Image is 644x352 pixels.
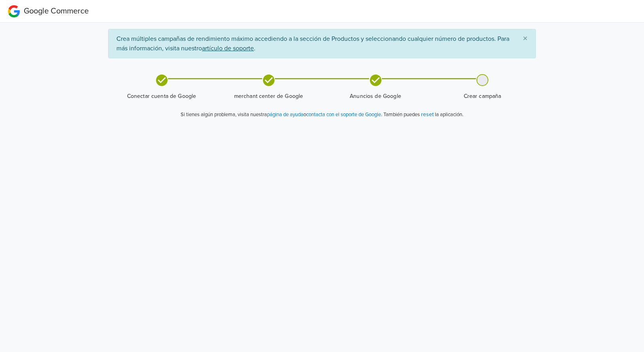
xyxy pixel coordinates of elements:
[24,6,89,16] span: Google Commerce
[523,33,528,44] span: ×
[382,110,463,119] p: También puedes la aplicación.
[108,29,536,58] div: Crea múltiples campañas de rendimiento máximo accediendo a la sección de Productos y seleccionand...
[515,29,535,48] button: Close
[432,92,533,100] span: Crear campaña
[181,111,382,119] p: Si tienes algún problema, visita nuestra o .
[421,110,434,119] button: reset
[267,111,303,118] a: página de ayuda
[325,92,426,100] span: Anuncios de Google
[111,92,212,100] span: Conectar cuenta de Google
[306,111,381,118] a: contacta con el soporte de Google
[202,44,254,52] u: artículo de soporte
[218,92,319,100] span: merchant center de Google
